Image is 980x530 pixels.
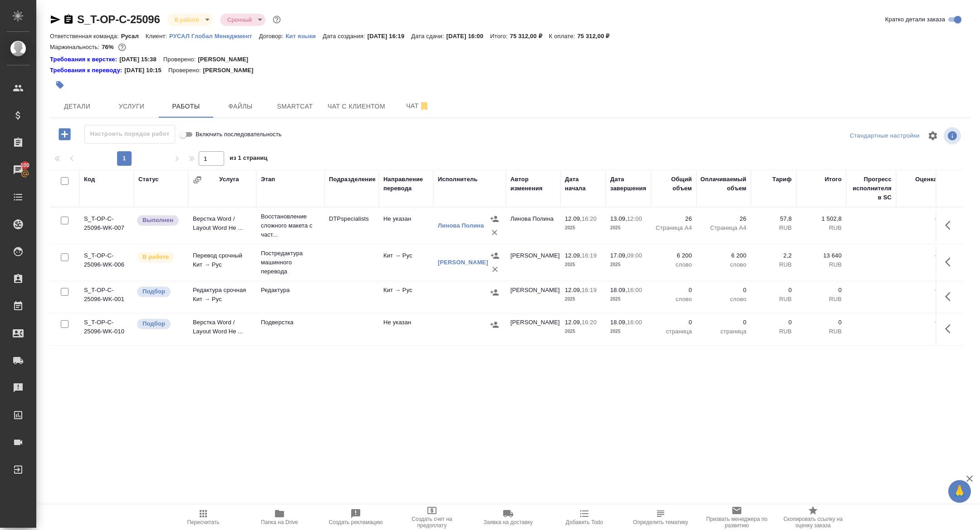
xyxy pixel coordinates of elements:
p: RUB [755,260,792,269]
p: 16:20 [582,319,597,326]
p: слово [701,260,746,269]
a: - [935,319,937,326]
button: В работе [172,16,202,24]
p: Редактура [261,286,320,295]
span: Работы [164,101,208,112]
span: Услуги [110,101,153,112]
p: Восстановление сложного макета с част... [261,212,320,239]
td: Не указан [379,313,433,345]
div: Общий объем [656,175,692,193]
p: Дата создания: [323,33,367,40]
p: слово [656,260,692,269]
span: Чат [396,100,440,112]
span: из 1 страниц [230,153,268,166]
a: Требования к переводу: [50,66,124,75]
div: Дата начала [565,175,601,193]
p: [DATE] 16:19 [367,33,412,40]
p: 18.09, [610,319,627,326]
p: слово [656,295,692,304]
span: Smartcat [273,101,317,112]
button: Призвать менеджера по развитию [699,505,775,530]
p: РУСАЛ Глобал Менеджмент [169,33,259,40]
p: 2025 [610,295,647,304]
a: Линова Полина [438,222,484,229]
div: Код [84,175,95,184]
div: Направление перевода [383,175,429,193]
span: Призвать менеджера по развитию [704,516,769,529]
span: Скопировать ссылку на оценку заказа [780,516,846,529]
p: 0 [801,286,842,295]
td: S_T-OP-C-25096-WK-006 [79,247,134,278]
p: 13 640 [801,251,842,260]
button: Скопировать ссылку на оценку заказа [775,505,851,530]
div: Подразделение [329,175,376,184]
p: страница [701,327,746,336]
p: 57,8 [755,214,792,223]
div: Дата завершения [610,175,647,193]
span: Заявка на доставку [484,519,533,525]
p: 26 [701,214,746,223]
button: Назначить [488,212,501,226]
p: [DATE] 16:00 [446,33,490,40]
button: Папка на Drive [241,505,318,530]
p: [PERSON_NAME] [203,66,260,75]
td: S_T-OP-C-25096-WK-007 [79,210,134,242]
td: Не указан [379,210,433,242]
td: [PERSON_NAME] [506,281,560,313]
p: RUB [801,223,842,233]
a: Кит языки [285,32,323,40]
div: Можно подбирать исполнителей [136,286,184,298]
p: Проверено: [168,66,203,75]
button: Скопировать ссылку [63,14,74,25]
button: Назначить [488,318,501,332]
span: Включить последовательность [196,130,282,139]
p: RUB [755,295,792,304]
p: К оплате: [549,33,578,40]
p: Ответственная команда: [50,33,121,40]
p: 2025 [610,327,647,336]
span: Папка на Drive [261,519,298,525]
p: 0 [801,318,842,327]
button: Срочный [225,16,255,24]
span: Пересчитать [187,519,220,525]
p: 1 502,8 [801,214,842,223]
p: Договор: [259,33,286,40]
p: 12.09, [565,215,582,222]
button: Здесь прячутся важные кнопки [940,318,961,340]
a: - [935,215,937,222]
p: 16:20 [582,215,597,222]
div: Нажми, чтобы открыть папку с инструкцией [50,55,119,64]
p: 0 [701,286,746,295]
p: 2,2 [755,251,792,260]
div: split button [848,129,922,143]
button: Здесь прячутся важные кнопки [940,251,961,273]
button: Удалить [488,263,502,276]
a: [PERSON_NAME] [438,259,488,266]
div: Этап [261,175,275,184]
a: S_T-OP-C-25096 [77,13,160,25]
p: 2025 [610,260,647,269]
p: 2025 [565,295,601,304]
span: Добавить Todo [566,519,603,525]
td: [PERSON_NAME] [506,247,560,278]
div: Автор изменения [510,175,556,193]
a: - [935,287,937,293]
td: S_T-OP-C-25096-WK-001 [79,281,134,313]
p: 12.09, [565,319,582,326]
p: 0 [656,286,692,295]
p: 26 [656,214,692,223]
svg: Отписаться [419,101,430,112]
p: 0 [755,318,792,327]
p: 0 [755,286,792,295]
button: Определить тематику [622,505,699,530]
button: Добавить работу [52,125,77,144]
p: RUB [801,327,842,336]
button: Скопировать ссылку для ЯМессенджера [50,14,61,25]
span: 100 [15,161,35,170]
p: RUB [801,295,842,304]
a: - [935,252,937,259]
p: 6 200 [701,251,746,260]
td: Кит → Рус [379,281,433,313]
td: Кит → Рус [379,247,433,278]
p: 2025 [565,327,601,336]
